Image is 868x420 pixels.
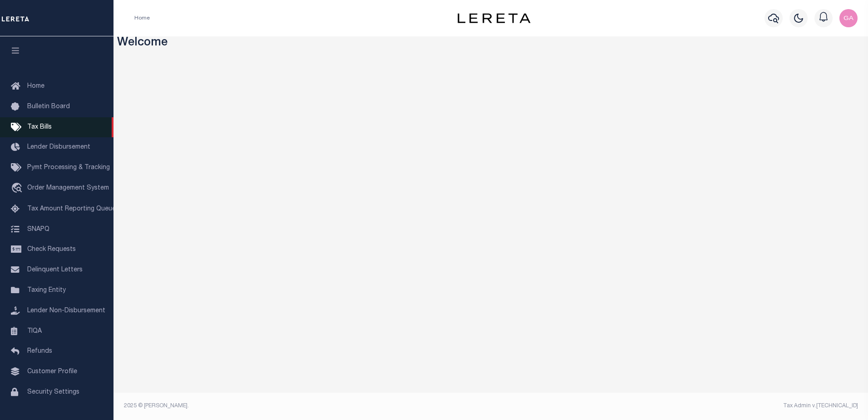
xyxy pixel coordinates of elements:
span: Customer Profile [27,369,77,375]
span: Lender Disbursement [27,144,90,150]
img: logo-dark.svg [458,13,530,23]
h3: Welcome [117,36,865,50]
span: Security Settings [27,389,79,395]
span: Check Requests [27,246,76,253]
span: Tax Bills [27,124,52,130]
div: Tax Admin v.[TECHNICAL_ID] [498,402,858,410]
span: Delinquent Letters [27,267,83,273]
i: travel_explore [11,183,25,195]
span: Bulletin Board [27,104,70,110]
span: TIQA [27,328,42,334]
span: Pymt Processing & Tracking [27,165,110,171]
li: Home [134,14,150,22]
span: Order Management System [27,185,109,191]
div: 2025 © [PERSON_NAME]. [117,402,491,410]
span: SNAPQ [27,226,49,232]
img: svg+xml;base64,PHN2ZyB4bWxucz0iaHR0cDovL3d3dy53My5vcmcvMjAwMC9zdmciIHBvaW50ZXItZXZlbnRzPSJub25lIi... [839,9,858,27]
span: Refunds [27,348,52,355]
span: Tax Amount Reporting Queue [27,206,116,212]
span: Taxing Entity [27,287,66,294]
span: Lender Non-Disbursement [27,308,105,314]
span: Home [27,83,44,90]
